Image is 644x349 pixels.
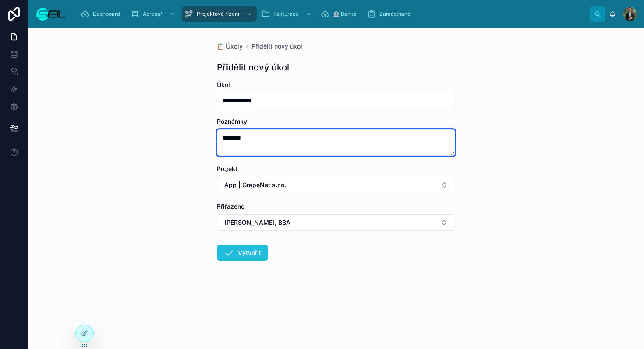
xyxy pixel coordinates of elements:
[217,214,455,231] button: Select Button
[217,202,244,210] span: Přiřazeno
[217,165,237,172] span: Projekt
[251,42,302,51] a: Přidělit nový úkol
[143,10,163,17] span: Adresář
[217,42,243,51] a: 📋 Úkoly
[258,6,316,22] a: Fakturace
[224,218,290,227] span: [PERSON_NAME], BBA
[217,61,289,73] h1: Přidělit nový úkol
[379,10,412,17] span: Zaměstnanci
[78,6,126,22] a: Dashboard
[128,6,180,22] a: Adresář
[217,81,230,88] span: Úkol
[273,10,299,17] span: Fakturace
[35,7,67,21] img: App logo
[333,10,357,17] span: 🏦 Banka
[197,10,239,17] span: Projektové řízení
[182,6,257,22] a: Projektové řízení
[217,245,268,261] button: Vytvořit
[224,181,286,189] span: App | GrapeNet s.r.o.
[93,10,120,17] span: Dashboard
[74,4,590,24] div: scrollable content
[217,177,455,193] button: Select Button
[217,118,247,125] span: Poznámky
[318,6,363,22] a: 🏦 Banka
[364,6,418,22] a: Zaměstnanci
